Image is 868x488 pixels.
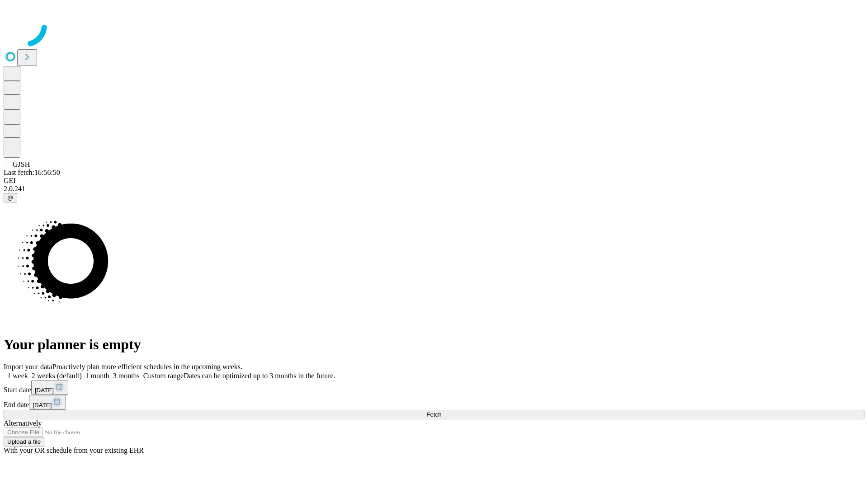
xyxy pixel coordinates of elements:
[7,372,28,380] span: 1 week
[35,387,54,394] span: [DATE]
[31,380,68,395] button: [DATE]
[4,177,864,185] div: GEI
[13,160,30,168] span: GJSH
[4,395,864,410] div: End date
[113,372,140,380] span: 3 months
[4,419,42,427] span: Alternatively
[4,446,144,454] span: With your OR schedule from your existing EHR
[4,185,864,193] div: 2.0.241
[4,363,52,371] span: Import your data
[52,363,242,371] span: Proactively plan more efficient schedules in the upcoming weeks.
[33,402,52,408] span: [DATE]
[143,372,184,380] span: Custom range
[4,169,60,176] span: Last fetch: 16:56:50
[7,194,14,201] span: @
[184,372,335,380] span: Dates can be optimized up to 3 months in the future.
[4,437,44,446] button: Upload a file
[4,380,864,395] div: Start date
[426,411,441,418] span: Fetch
[4,410,864,419] button: Fetch
[4,336,864,353] h1: Your planner is empty
[4,193,17,202] button: @
[29,395,66,410] button: [DATE]
[32,372,82,380] span: 2 weeks (default)
[85,372,109,380] span: 1 month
